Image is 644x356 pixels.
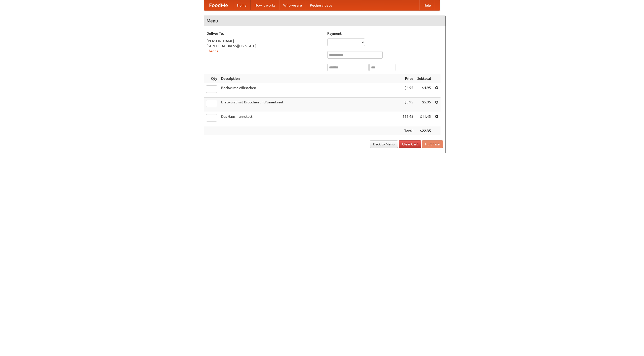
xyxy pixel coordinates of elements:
[219,74,400,83] th: Description
[207,44,322,49] div: [STREET_ADDRESS][US_STATE]
[219,112,400,126] td: Das Hausmannskost
[422,140,443,148] button: Purchase
[233,0,251,10] a: Home
[400,126,415,136] th: Total:
[204,16,446,26] h4: Menu
[400,98,415,112] td: $5.95
[219,98,400,112] td: Bratwurst mit Brötchen und Sauerkraut
[327,31,443,36] h5: Payment:
[400,83,415,98] td: $4.95
[204,0,233,10] a: FoodMe
[419,0,435,10] a: Help
[415,126,433,136] th: $22.35
[400,74,415,83] th: Price
[207,31,322,36] h5: Deliver To:
[279,0,306,10] a: Who we are
[207,38,322,44] div: [PERSON_NAME]
[415,83,433,98] td: $4.95
[415,74,433,83] th: Subtotal
[399,140,421,148] a: Clear Cart
[204,74,219,83] th: Qty
[415,112,433,126] td: $11.45
[370,140,398,148] a: Back to Menu
[251,0,279,10] a: How it works
[400,112,415,126] td: $11.45
[207,49,219,53] a: Change
[219,83,400,98] td: Bockwurst Würstchen
[306,0,336,10] a: Recipe videos
[415,98,433,112] td: $5.95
